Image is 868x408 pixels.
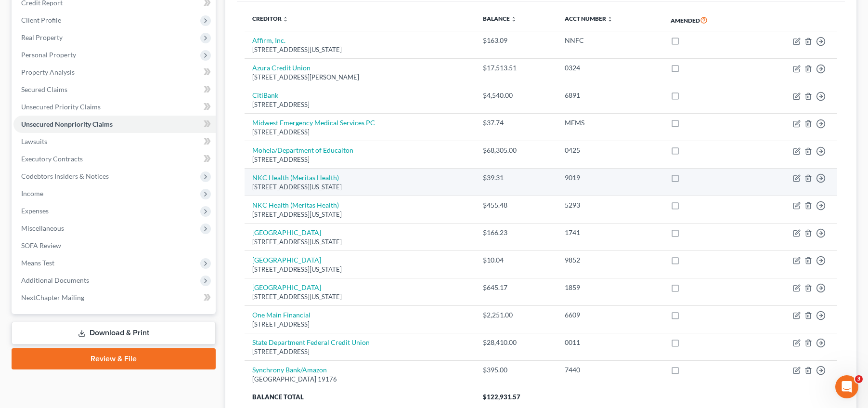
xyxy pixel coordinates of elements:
a: One Main Financial [252,311,311,319]
div: [STREET_ADDRESS] [252,155,467,164]
span: Means Test [21,259,54,267]
div: [STREET_ADDRESS][PERSON_NAME] [252,73,467,82]
i: unfold_more [607,16,613,22]
div: $28,410.00 [483,338,549,347]
span: Property Analysis [21,68,75,76]
div: 0011 [565,338,655,347]
a: Creditor unfold_more [252,15,288,22]
a: Lawsuits [13,133,216,150]
span: Personal Property [21,51,76,59]
a: Review & File [12,348,216,369]
div: [STREET_ADDRESS][US_STATE] [252,265,467,274]
a: Executory Contracts [13,150,216,168]
div: $17,513.51 [483,63,549,73]
span: Lawsuits [21,137,47,145]
div: $455.48 [483,200,549,210]
a: Acct Number unfold_more [565,15,613,22]
div: $68,305.00 [483,145,549,155]
a: Azura Credit Union [252,64,311,72]
a: Unsecured Priority Claims [13,98,216,116]
div: 6609 [565,310,655,320]
div: [STREET_ADDRESS] [252,347,467,356]
a: Affirm, Inc. [252,36,285,44]
div: $39.31 [483,173,549,183]
div: [STREET_ADDRESS][US_STATE] [252,237,467,247]
span: Unsecured Priority Claims [21,103,101,111]
div: $37.74 [483,118,549,128]
a: Secured Claims [13,81,216,98]
a: SOFA Review [13,237,216,254]
a: Mohela/Department of Educaiton [252,146,353,154]
div: [STREET_ADDRESS] [252,128,467,137]
span: Additional Documents [21,276,89,284]
span: Income [21,189,43,197]
div: $645.17 [483,283,549,292]
div: $166.23 [483,228,549,237]
div: 1741 [565,228,655,237]
span: Executory Contracts [21,155,83,163]
div: [STREET_ADDRESS] [252,320,467,329]
div: NNFC [565,36,655,45]
div: $4,540.00 [483,91,549,100]
i: unfold_more [511,16,517,22]
a: Midwest Emergency Medical Services PC [252,118,375,127]
div: 0324 [565,63,655,73]
a: Download & Print [12,322,216,344]
span: Real Property [21,33,63,41]
a: Balance unfold_more [483,15,517,22]
div: [STREET_ADDRESS][US_STATE] [252,45,467,54]
div: $2,251.00 [483,310,549,320]
span: SOFA Review [21,241,61,250]
a: Property Analysis [13,64,216,81]
div: [STREET_ADDRESS][US_STATE] [252,183,467,192]
div: 6891 [565,91,655,100]
span: Miscellaneous [21,224,64,232]
div: MEMS [565,118,655,128]
span: NextChapter Mailing [21,293,84,302]
span: Client Profile [21,16,61,24]
i: unfold_more [283,16,288,22]
a: [GEOGRAPHIC_DATA] [252,283,321,291]
a: [GEOGRAPHIC_DATA] [252,256,321,264]
div: [GEOGRAPHIC_DATA] 19176 [252,375,467,384]
a: State Department Federal Credit Union [252,338,370,346]
span: Expenses [21,207,49,215]
a: NKC Health (Meritas Health) [252,173,339,182]
div: 1859 [565,283,655,292]
a: Unsecured Nonpriority Claims [13,116,216,133]
div: [STREET_ADDRESS] [252,100,467,109]
a: [GEOGRAPHIC_DATA] [252,228,321,237]
a: NKC Health (Meritas Health) [252,201,339,209]
div: $10.04 [483,255,549,265]
span: 3 [855,375,863,383]
span: Unsecured Nonpriority Claims [21,120,113,128]
div: 5293 [565,200,655,210]
div: 7440 [565,365,655,375]
div: 9852 [565,255,655,265]
div: 9019 [565,173,655,183]
iframe: Intercom live chat [835,375,858,398]
div: [STREET_ADDRESS][US_STATE] [252,292,467,302]
span: $122,931.57 [483,393,520,401]
div: $163.09 [483,36,549,45]
th: Amended [663,9,751,31]
th: Balance Total [245,388,475,406]
span: Codebtors Insiders & Notices [21,172,109,180]
div: 0425 [565,145,655,155]
div: [STREET_ADDRESS][US_STATE] [252,210,467,219]
a: Synchrony Bank/Amazon [252,366,327,374]
span: Secured Claims [21,85,67,93]
a: NextChapter Mailing [13,289,216,306]
div: $395.00 [483,365,549,375]
a: CitiBank [252,91,278,99]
